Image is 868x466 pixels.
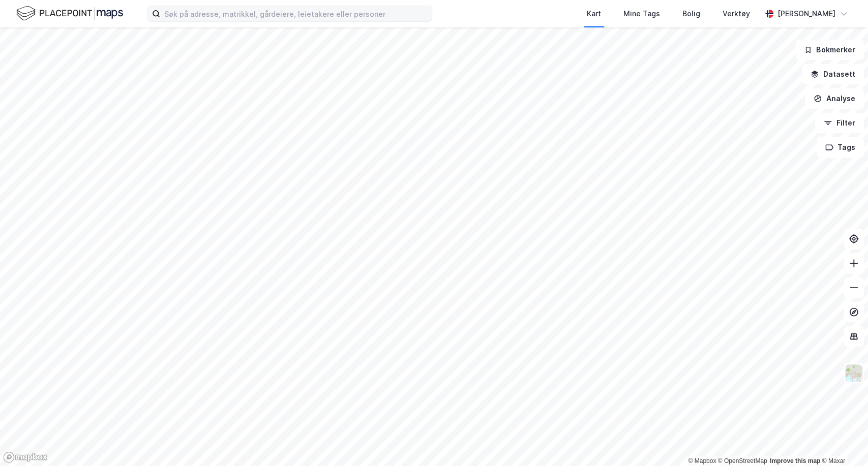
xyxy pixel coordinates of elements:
a: Improve this map [770,457,820,464]
a: Mapbox [688,457,716,464]
img: Z [844,363,863,383]
button: Datasett [802,64,864,84]
button: Filter [815,113,864,133]
button: Analyse [805,88,864,109]
div: Kontrollprogram for chat [817,417,868,466]
a: Mapbox homepage [3,451,48,463]
img: logo.f888ab2527a4732fd821a326f86c7f29.svg [16,5,123,22]
button: Tags [817,137,864,158]
div: [PERSON_NAME] [777,8,835,20]
a: OpenStreetMap [718,457,767,464]
input: Søk på adresse, matrikkel, gårdeiere, leietakere eller personer [160,6,432,21]
iframe: Chat Widget [817,417,868,466]
div: Bolig [682,8,700,20]
div: Kart [587,8,601,20]
div: Verktøy [723,8,750,20]
div: Mine Tags [623,8,660,20]
button: Bokmerker [795,40,864,60]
